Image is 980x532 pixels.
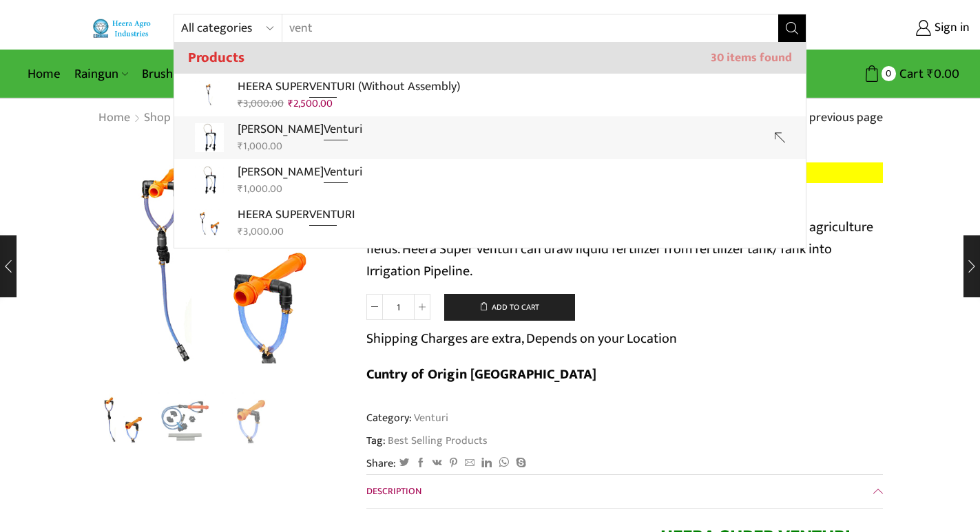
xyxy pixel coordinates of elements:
b: Cuntry of Origin [GEOGRAPHIC_DATA] [366,363,596,386]
span: ₹ [238,180,243,198]
bdi: 0.00 [927,63,959,85]
button: Search button [778,14,806,42]
a: 0 Cart ₹0.00 [820,61,959,87]
p: [PERSON_NAME] uri [238,162,362,182]
strong: VENT [309,204,337,226]
a: Venturi ISI [174,244,806,287]
span: ₹ [238,138,243,155]
input: Search for... [282,14,760,42]
p: uri ISI [238,248,292,268]
a: Shop [143,109,171,127]
a: Description [366,475,883,508]
bdi: 1,000.00 [238,138,282,155]
a: all [158,392,215,449]
p: HEERA SUPER URI (Without Assembly) [238,77,460,97]
strong: VENT [309,76,337,98]
a: [PERSON_NAME]Venturi₹1,000.00 [174,116,806,159]
a: Venturi [412,409,448,427]
a: Raingun [67,58,135,90]
strong: Vent [324,162,348,183]
p: Heera Super Venturi injectors are commonly used for Fertigation purposes in agriculture fields. H... [366,216,883,282]
p: HEERA SUPER URI [238,205,355,225]
img: Heera Super Venturi [94,390,152,447]
span: ₹ [238,223,243,240]
strong: Vent [324,119,348,140]
li: 2 / 3 [158,392,215,447]
a: Return to previous page [755,109,883,127]
p: Shipping Charges are extra, Depends on your Location [366,328,677,350]
span: Sign in [931,19,970,37]
a: Home [21,58,67,90]
li: 3 / 3 [222,392,279,447]
a: Best Selling Products [386,433,488,449]
span: ₹ [927,63,934,85]
span: Tag: [366,433,883,449]
nav: Breadcrumb [98,109,224,127]
a: 3 [222,392,279,449]
a: [PERSON_NAME]Venturi₹1,000.00 [174,159,806,202]
span: Category: [366,410,448,426]
a: Home [98,109,131,127]
h3: Products [174,43,806,74]
span: Description [366,483,421,499]
span: ₹ [288,95,293,112]
span: ₹ [238,95,243,112]
a: HEERA SUPERVENTURI₹3,000.00 [174,202,806,244]
input: Product quantity [383,294,414,320]
span: Share: [366,456,396,471]
span: Cart [896,65,924,83]
button: Add to cart [444,294,575,321]
bdi: 2,500.00 [288,95,333,112]
span: 30 items found [711,51,792,65]
div: 1 / 3 [98,138,346,385]
a: Brush Cutter [135,58,228,90]
p: [PERSON_NAME] uri [238,120,362,140]
bdi: 3,000.00 [238,223,284,240]
bdi: 1,000.00 [238,180,282,198]
span: 0 [882,66,896,81]
a: Sign in [827,16,970,41]
bdi: 3,000.00 [238,95,284,112]
a: HEERA SUPERVENTURI (Without Assembly) [174,74,806,116]
li: 1 / 3 [94,392,152,447]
